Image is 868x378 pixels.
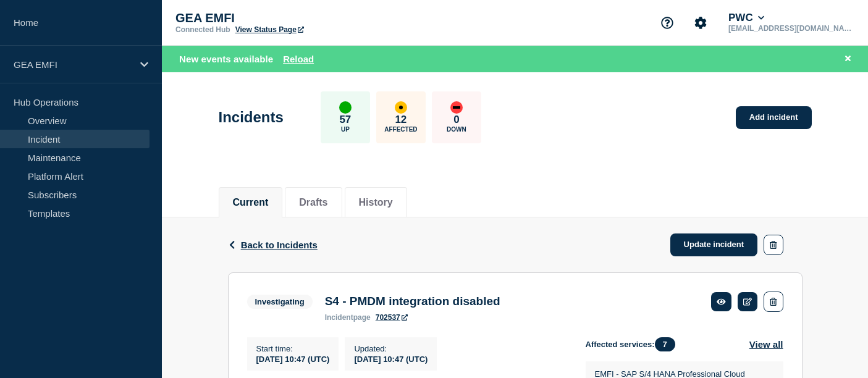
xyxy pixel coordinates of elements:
div: [DATE] 10:47 (UTC) [354,353,428,364]
a: View Status Page [235,25,304,34]
button: View all [749,337,783,351]
span: incident [325,313,353,322]
a: Add incident [736,106,812,129]
h3: S4 - PMDM integration disabled [325,295,500,308]
span: Investigating [247,295,313,309]
p: 12 [395,114,407,126]
span: [DATE] 10:47 (UTC) [256,355,330,364]
p: GEA EMFI [175,11,423,25]
div: down [450,101,463,114]
span: Back to Incidents [241,240,318,250]
button: Current [233,197,269,208]
button: History [359,197,393,208]
p: 0 [453,114,459,126]
p: page [325,313,371,322]
span: 7 [655,337,675,351]
p: [EMAIL_ADDRESS][DOMAIN_NAME] [726,24,854,33]
a: 702537 [376,313,408,322]
button: Account settings [688,10,714,36]
p: GEA EMFI [14,59,132,70]
button: Support [654,10,680,36]
a: Update incident [670,233,758,256]
h1: Incidents [219,109,284,126]
button: PWC [726,12,767,24]
p: Start time : [256,344,330,353]
button: Drafts [299,197,327,208]
p: 57 [339,114,351,126]
button: Back to Incidents [228,240,318,250]
p: Down [447,126,466,133]
div: affected [395,101,407,114]
p: Updated : [354,344,428,353]
p: Up [341,126,350,133]
span: Affected services: [586,337,681,351]
p: Affected [384,126,417,133]
div: up [339,101,352,114]
span: New events available [179,54,273,64]
p: Connected Hub [175,25,230,34]
button: Reload [283,54,314,64]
